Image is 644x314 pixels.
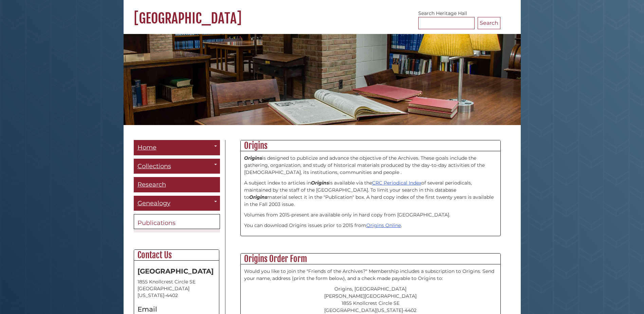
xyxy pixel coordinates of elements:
[244,155,497,176] p: is designed to publicize and advance the objective of the Archives. These goals include the gathe...
[137,306,216,313] h4: Email
[244,222,497,229] p: You can download Origins issues prior to 2015 from .
[241,254,500,264] h2: Origins Order Form
[134,177,220,192] a: Research
[137,199,170,207] span: Genealogy
[137,162,171,170] span: Collections
[137,219,176,227] span: Publications
[249,194,267,200] strong: Origins
[244,268,497,282] p: Would you like to join the "Friends of the Archives?" Membership includes a subscription to Origi...
[241,140,500,151] h2: Origins
[372,180,421,186] a: CRC Periodical Index
[244,179,497,208] p: A subject index to articles in is available via the of several periodicals, maintained by the sta...
[137,278,216,299] address: 1855 Knollcrest Circle SE [GEOGRAPHIC_DATA][US_STATE]-4402
[134,196,220,211] a: Genealogy
[366,222,401,228] a: Origins Online
[134,159,220,174] a: Collections
[244,285,497,314] p: Origins, [GEOGRAPHIC_DATA] [PERSON_NAME][GEOGRAPHIC_DATA] 1855 Knollcrest Circle SE [GEOGRAPHIC_D...
[134,250,219,261] h2: Contact Us
[137,181,166,188] span: Research
[137,267,214,275] strong: [GEOGRAPHIC_DATA]
[244,211,497,219] p: Volumes from 2015-present are available only in hard copy from [GEOGRAPHIC_DATA].
[244,155,262,161] strong: Origins
[478,17,500,29] button: Search
[311,180,329,186] strong: Origins
[134,140,220,155] a: Home
[134,214,220,229] a: Publications
[137,144,157,151] span: Home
